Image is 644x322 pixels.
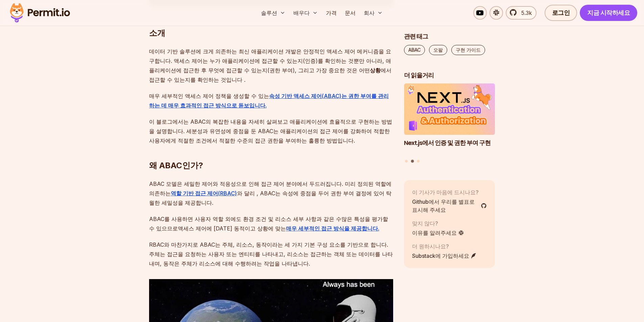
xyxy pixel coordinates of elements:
font: 5.3k [521,9,532,16]
img: Next.js에서 인증 및 권한 부여 구현 [404,84,495,135]
font: 지금 시작하세요 [587,8,630,17]
font: 맞지 않다? [412,220,438,227]
font: 왜 ABAC인가? [149,160,203,170]
img: 허가 로고 [7,1,73,24]
font: ABAC를 사용하면 사용자 역할 외에도 환경 조건 및 리소스 세부 사항과 같은 수많은 특성을 평가할 수 있으므로 [149,216,388,232]
font: 데이터 기반 솔루션에 크게 의존하는 최신 애플리케이션 개발은 안정적인 액세스 제어 메커니즘을 요구합니다. 액세스 제어는 누가 애플리케이션에 접근할 수 있는지(인증)를 확인하는... [149,48,391,74]
font: 오팔 [433,47,443,53]
font: 더 원하시나요? [412,243,449,250]
a: Substack에 가입하세요 [412,252,477,260]
a: 지금 시작하세요 [580,5,637,21]
font: 액세스 제어에 [DATE] 동적이고 상황에 맞는 [178,225,286,232]
font: 관련 태그 [404,32,428,41]
button: 배우다 [291,6,320,20]
font: 문서 [345,9,356,16]
a: 문서 [342,6,358,20]
button: 회사 [361,6,385,20]
font: RBAC와 마찬가지로 ABAC는 주체, 리소스, 동작이라는 세 가지 기본 구성 요소를 기반으로 합니다. 주체는 접근을 요청하는 사용자 또는 엔티티를 나타내고, 리소스는 접근하... [149,241,393,267]
font: 에서 접근할 수 있는지를 확인하는 것입니다 . [149,67,391,83]
a: 가격 [323,6,339,20]
a: 5.3k [506,6,536,20]
font: 회사 [364,9,375,16]
font: 매우 세부적인 액세스 제어 정책을 생성할 수 있는 [149,93,269,99]
font: 이 블로그에서는 ABAC의 복잡한 내용을 자세히 살펴보고 애플리케이션에 효율적으로 구현하는 방법을 설명합니다. 세분성과 유연성에 중점을 둔 ABAC는 애플리케이션의 접근 제어... [149,118,392,144]
font: 솔루션 [261,9,277,16]
a: 역할 기반 접근 제어(RBAC) [171,190,237,197]
a: 속성 기반 액세스 제어(ABAC)는 권한 부여를 관리하는 데 매우 효과적인 접근 방식으로 돋보입니다. [149,93,389,109]
button: 슬라이드 2로 이동 [411,160,414,163]
font: 와 달리 , ABAC는 속성에 중점을 두어 권한 부여 결정에 있어 탁월한 세밀성을 ​​제공합니다. [149,190,391,206]
a: 로그인 [545,5,577,21]
a: ABAC [404,45,425,55]
font: 로그인 [552,8,570,17]
font: 가격 [326,9,337,16]
a: 구현 가이드 [451,45,485,55]
font: 상황 [370,67,381,74]
li: 3개 중 2개 [404,84,495,156]
font: Next.js에서 인증 및 권한 부여 구현 [404,139,491,147]
a: 이유를 알려주세요 [412,229,464,237]
font: 이 기사가 마음에 드시나요? [412,189,479,196]
button: 슬라이드 3으로 이동 [417,160,420,163]
a: Next.js에서 인증 및 권한 부여 구현Next.js에서 인증 및 권한 부여 구현 [404,84,495,156]
font: 더 읽을거리 [404,71,434,79]
font: 구현 가이드 [456,47,481,53]
a: 오팔 [429,45,447,55]
font: ABAC [408,47,421,53]
a: 매우 세부적인 접근 방식을 제공합니다. [286,225,379,232]
div: 게시물 [404,84,495,164]
font: ABAC 모델은 세밀한 제어와 적응성으로 인해 접근 제어 분야에서 두드러집니다. 미리 정의된 역할에 의존하는 [149,180,391,197]
font: 소개 [149,28,165,38]
font: 배우다 [293,9,310,16]
button: 솔루션 [258,6,288,20]
a: Github에서 우리를 별표로 표시해 주세요 [412,198,487,214]
button: 슬라이드 1로 이동 [405,160,408,163]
